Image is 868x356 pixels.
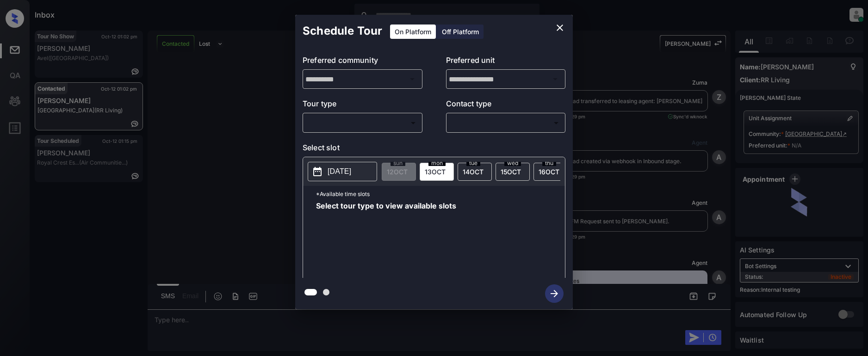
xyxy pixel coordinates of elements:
p: Preferred unit [446,55,566,69]
button: [DATE] [308,162,377,181]
div: date-select [533,163,568,181]
p: *Available time slots [316,186,565,202]
h2: Schedule Tour [295,15,390,47]
p: [DATE] [328,166,351,177]
div: date-select [496,163,530,181]
span: 13 OCT [425,168,446,176]
span: 14 OCT [463,168,484,176]
span: tue [466,160,480,166]
p: Tour type [303,98,422,113]
span: 16 OCT [539,168,559,176]
div: On Platform [390,25,436,39]
div: Off Platform [437,25,484,39]
div: date-select [458,163,492,181]
button: close [551,18,569,37]
span: thu [542,160,556,166]
span: 15 OCT [501,168,521,176]
p: Contact type [446,98,566,113]
div: date-select [420,163,454,181]
p: Preferred community [303,55,422,69]
span: mon [428,160,446,166]
p: Select slot [303,142,565,157]
span: Select tour type to view available slots [316,202,456,276]
span: wed [504,160,521,166]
